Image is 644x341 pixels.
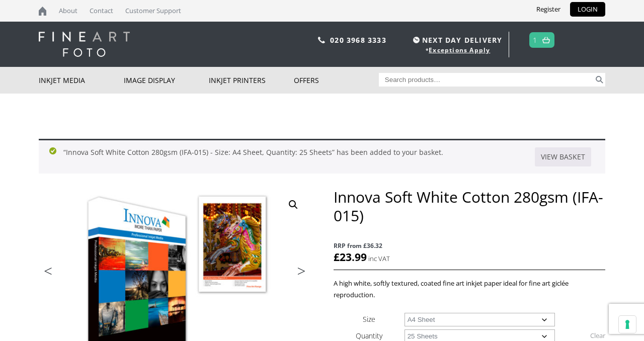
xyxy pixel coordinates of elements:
[411,34,502,46] span: NEXT DAY DELIVERY
[334,240,605,251] span: RRP from £36.32
[533,33,537,47] a: 1
[363,314,375,324] label: Size
[619,316,636,333] button: Your consent preferences for tracking technologies
[39,67,124,94] a: Inkjet Media
[209,67,294,94] a: Inkjet Printers
[570,2,605,17] a: LOGIN
[542,37,550,43] img: basket.svg
[124,67,209,94] a: Image Display
[334,250,367,264] bdi: 23.99
[39,32,130,57] img: logo-white.svg
[334,250,340,264] span: £
[330,35,386,45] a: 020 3968 3333
[429,46,490,54] a: Exceptions Apply
[413,37,420,43] img: time.svg
[294,67,379,94] a: Offers
[39,139,605,174] div: “Innova Soft White Cotton 280gsm (IFA-015) - Size: A4 Sheet, Quantity: 25 Sheets” has been added ...
[356,331,382,340] label: Quantity
[318,37,325,43] img: phone.svg
[379,73,594,87] input: Search products…
[334,278,605,301] p: A high white, softly textured, coated fine art inkjet paper ideal for fine art giclée reproduction.
[284,196,302,214] a: View full-screen image gallery
[535,147,591,166] a: View basket
[594,73,605,87] button: Search
[529,2,568,17] a: Register
[334,188,605,225] h1: Innova Soft White Cotton 280gsm (IFA-015)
